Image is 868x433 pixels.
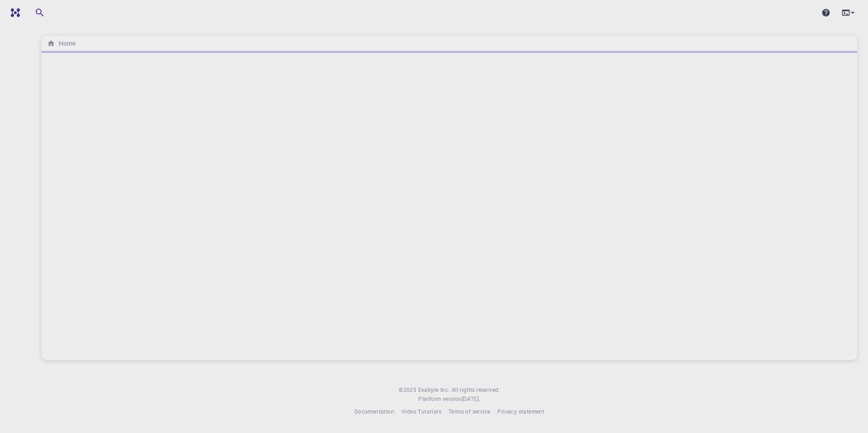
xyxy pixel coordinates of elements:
[452,385,500,395] span: All rights reserved.
[497,408,544,415] span: Privacy statement
[354,407,394,416] a: Documentation
[448,407,490,416] a: Terms of service
[401,407,441,416] a: Video Tutorials
[45,38,77,48] nav: breadcrumb
[418,386,450,393] span: Exabyte Inc.
[497,407,544,416] a: Privacy statement
[418,395,461,404] span: Platform version
[55,38,75,48] h6: Home
[462,395,481,404] a: [DATE].
[7,8,20,17] img: logo
[399,385,418,395] span: © 2025
[401,408,441,415] span: Video Tutorials
[354,408,394,415] span: Documentation
[418,385,450,395] a: Exabyte Inc.
[448,408,490,415] span: Terms of service
[462,395,481,402] span: [DATE] .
